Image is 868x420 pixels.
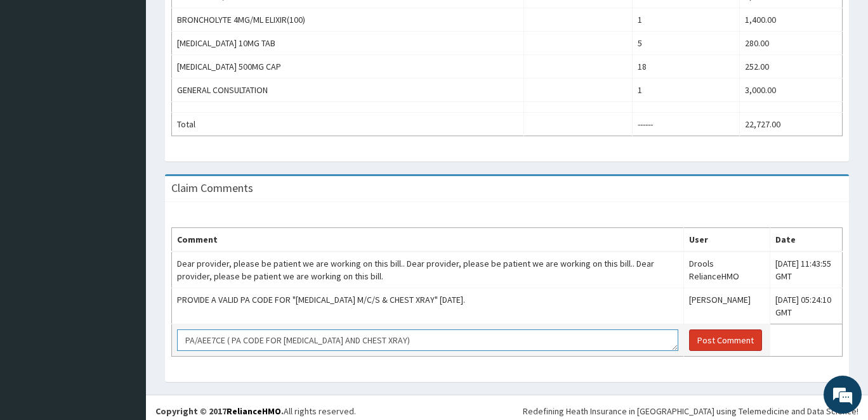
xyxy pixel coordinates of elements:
[155,405,284,417] strong: Copyright © 2017 .
[633,113,740,136] td: ------
[770,288,843,324] td: [DATE] 05:24:10 GMT
[689,329,762,351] button: Post Comment
[172,8,524,32] td: BRONCHOLYTE 4MG/ML ELIXIR(100)
[739,113,842,136] td: 22,727.00
[172,251,684,288] td: Dear provider, please be patient we are working on this bill.. Dear provider, please be patient w...
[23,63,51,95] img: d_794563401_company_1708531726252_794563401
[633,32,740,55] td: 5
[172,288,684,324] td: PROVIDE A VALID PA CODE FOR "[MEDICAL_DATA] M/C/S & CHEST XRAY" [DATE].
[171,182,253,194] h3: Claim Comments
[74,128,175,256] span: We're online!
[172,32,524,55] td: [MEDICAL_DATA] 10MG TAB
[172,55,524,79] td: [MEDICAL_DATA] 500MG CAP
[684,228,770,252] th: User
[770,251,843,288] td: [DATE] 11:43:55 GMT
[739,79,842,102] td: 3,000.00
[684,251,770,288] td: Drools RelianceHMO
[684,288,770,324] td: [PERSON_NAME]
[770,228,843,252] th: Date
[227,405,281,417] a: RelianceHMO
[172,113,524,136] td: Total
[177,329,678,351] textarea: PA/AEE7CE ( PA CODE FOR [MEDICAL_DATA] AND CHEST XRAY)
[739,32,842,55] td: 280.00
[172,228,684,252] th: Comment
[739,8,842,32] td: 1,400.00
[66,71,213,87] div: Chat with us now
[172,79,524,102] td: GENERAL CONSULTATION
[739,55,842,79] td: 252.00
[6,283,242,328] textarea: Type your message and hit 'Enter'
[633,55,740,79] td: 18
[633,79,740,102] td: 1
[208,6,239,37] div: Minimize live chat window
[523,405,858,417] div: Redefining Heath Insurance in [GEOGRAPHIC_DATA] using Telemedicine and Data Science!
[633,8,740,32] td: 1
